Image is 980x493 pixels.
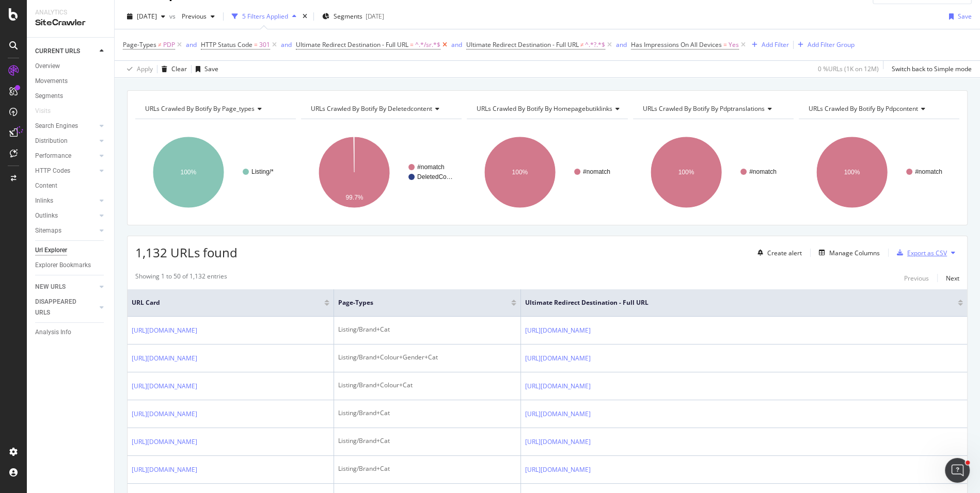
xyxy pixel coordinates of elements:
div: Export as CSV [907,249,947,257]
div: Inlinks [35,195,53,206]
a: NEW URLS [35,282,97,292]
a: [URL][DOMAIN_NAME] [525,353,591,364]
a: CURRENT URLS [35,46,97,57]
button: Clear [157,61,187,77]
h4: URLs Crawled By Botify By homepagebutiklinks [475,101,628,117]
button: Previous [904,272,929,284]
div: Listing/Brand+Cat [338,408,516,418]
button: and [451,40,462,50]
span: URLs Crawled By Botify By page_types [145,104,255,113]
div: Listing/Brand+Colour+Gender+Cat [338,353,516,362]
a: [URL][DOMAIN_NAME] [132,325,197,336]
h4: URLs Crawled By Botify By deletedcontent [309,101,452,117]
div: Overview [35,61,60,72]
div: Showing 1 to 50 of 1,132 entries [135,272,227,284]
a: Search Engines [35,121,97,132]
span: URLs Crawled By Botify By pdpcontent [809,104,918,113]
div: 0 % URLs ( 1K on 12M ) [818,64,879,73]
span: 301 [259,38,270,52]
button: Manage Columns [815,247,880,259]
div: Manage Columns [829,249,880,257]
span: = [723,40,727,49]
span: = [254,40,258,49]
div: Listing/Brand+Cat [338,464,516,473]
span: URL Card [132,298,322,307]
span: ≠ [580,40,584,49]
div: and [616,40,627,49]
text: Listing/* [251,168,274,175]
a: DISAPPEARED URLS [35,297,97,318]
a: [URL][DOMAIN_NAME] [132,437,197,447]
div: A chart. [135,127,296,217]
div: Add Filter [762,40,789,49]
button: Save [192,61,218,77]
text: 99.7% [346,193,363,201]
div: Analysis Info [35,327,71,338]
button: Segments[DATE] [318,8,388,25]
text: #nomatch [417,163,445,171]
div: Switch back to Simple mode [892,64,972,73]
div: Listing/Brand+Cat [338,436,516,446]
div: Content [35,180,57,191]
span: Ultimate Redirect Destination - Full URL [466,40,579,49]
span: URLs Crawled By Botify By deletedcontent [311,104,432,113]
a: Inlinks [35,195,97,206]
span: Ultimate Redirect Destination - Full URL [525,298,942,307]
a: Analysis Info [35,327,107,338]
iframe: Intercom live chat [945,458,970,483]
button: Save [945,8,972,25]
span: 1,132 URLs found [135,244,238,261]
span: 2025 Aug. 8th [137,12,157,21]
a: Segments [35,91,107,102]
span: Has Impressions On All Devices [631,40,722,49]
svg: A chart. [301,127,462,217]
div: Movements [35,76,68,87]
a: Performance [35,151,97,161]
div: Clear [171,64,187,73]
a: Outlinks [35,210,97,221]
button: 5 Filters Applied [228,8,301,25]
text: #nomatch [583,168,610,175]
button: Switch back to Simple mode [888,61,972,77]
div: Save [204,64,218,73]
button: Create alert [753,244,802,261]
svg: A chart. [799,127,959,217]
a: [URL][DOMAIN_NAME] [525,437,591,447]
button: Apply [123,61,153,77]
div: Listing/Brand+Cat [338,325,516,334]
span: vs [169,12,178,21]
a: Content [35,180,107,191]
span: = [410,40,414,49]
div: and [281,40,292,49]
div: CURRENT URLS [35,46,80,57]
a: [URL][DOMAIN_NAME] [525,409,591,419]
div: Sitemaps [35,225,61,236]
span: Page-Types [338,298,496,307]
a: Sitemaps [35,225,97,236]
a: [URL][DOMAIN_NAME] [525,381,591,391]
h4: URLs Crawled By Botify By pdpcontent [807,101,950,117]
a: [URL][DOMAIN_NAME] [132,465,197,475]
a: Explorer Bookmarks [35,260,107,271]
button: and [186,40,197,50]
div: Next [946,274,959,283]
a: [URL][DOMAIN_NAME] [525,465,591,475]
div: A chart. [467,127,627,217]
text: 100% [512,169,528,176]
div: and [451,40,462,49]
div: [DATE] [366,12,384,21]
div: and [186,40,197,49]
text: 100% [678,169,694,176]
span: URLs Crawled By Botify By homepagebutiklinks [477,104,612,113]
div: Performance [35,151,71,161]
h4: URLs Crawled By Botify By page_types [143,101,287,117]
span: URLs Crawled By Botify By pdptranslations [643,104,765,113]
a: [URL][DOMAIN_NAME] [132,409,197,419]
a: [URL][DOMAIN_NAME] [525,325,591,336]
span: Ultimate Redirect Destination - Full URL [296,40,408,49]
div: Apply [137,64,153,73]
a: [URL][DOMAIN_NAME] [132,353,197,364]
div: Explorer Bookmarks [35,260,91,271]
a: [URL][DOMAIN_NAME] [132,381,197,391]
